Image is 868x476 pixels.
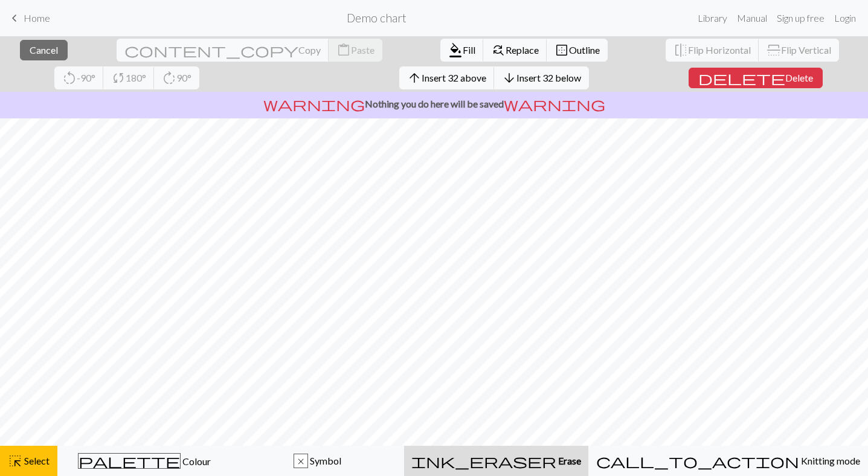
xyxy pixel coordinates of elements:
[569,44,600,56] span: Outline
[781,44,831,56] span: Flip Vertical
[294,454,307,469] div: x
[698,69,785,86] span: delete
[689,68,823,88] button: Delete
[759,39,839,62] button: Flip Vertical
[422,72,486,83] span: Insert 32 above
[347,11,407,25] h2: Demo chart
[399,66,495,89] button: Insert 32 above
[126,72,146,83] span: 180°
[556,455,581,466] span: Erase
[181,455,211,467] span: Colour
[162,69,176,86] span: rotate_right
[666,39,759,62] button: Flip Horizontal
[407,69,422,86] span: arrow_upward
[494,66,589,89] button: Insert 32 below
[30,44,58,56] span: Cancel
[506,44,539,56] span: Replace
[117,39,329,62] button: Copy
[693,6,732,30] a: Library
[502,69,516,86] span: arrow_downward
[516,72,581,83] span: Insert 32 below
[77,72,95,83] span: -90°
[154,66,199,89] button: 90°
[688,44,751,56] span: Flip Horizontal
[231,446,404,476] button: x Symbol
[176,72,191,83] span: 90°
[8,452,22,469] span: highlight_alt
[308,455,341,466] span: Symbol
[54,66,104,89] button: -90°
[674,42,688,59] span: flip
[765,43,782,57] span: flip
[448,42,463,59] span: format_color_fill
[57,446,231,476] button: Colour
[491,42,506,59] span: find_replace
[555,42,569,59] span: border_outer
[79,452,180,469] span: palette
[298,44,321,56] span: Copy
[103,66,155,89] button: 180°
[62,69,77,86] span: rotate_left
[799,455,860,466] span: Knitting mode
[124,42,298,59] span: content_copy
[785,72,813,83] span: Delete
[547,39,608,62] button: Outline
[483,39,547,62] button: Replace
[7,8,50,28] a: Home
[829,6,861,30] a: Login
[504,95,605,112] span: warning
[263,95,365,112] span: warning
[20,40,68,60] button: Cancel
[732,6,772,30] a: Manual
[22,455,50,466] span: Select
[772,6,829,30] a: Sign up free
[111,69,126,86] span: sync
[463,44,475,56] span: Fill
[440,39,484,62] button: Fill
[404,446,588,476] button: Erase
[5,97,863,111] p: Nothing you do here will be saved
[7,10,22,27] span: keyboard_arrow_left
[411,452,556,469] span: ink_eraser
[596,452,799,469] span: call_to_action
[24,12,50,24] span: Home
[588,446,868,476] button: Knitting mode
